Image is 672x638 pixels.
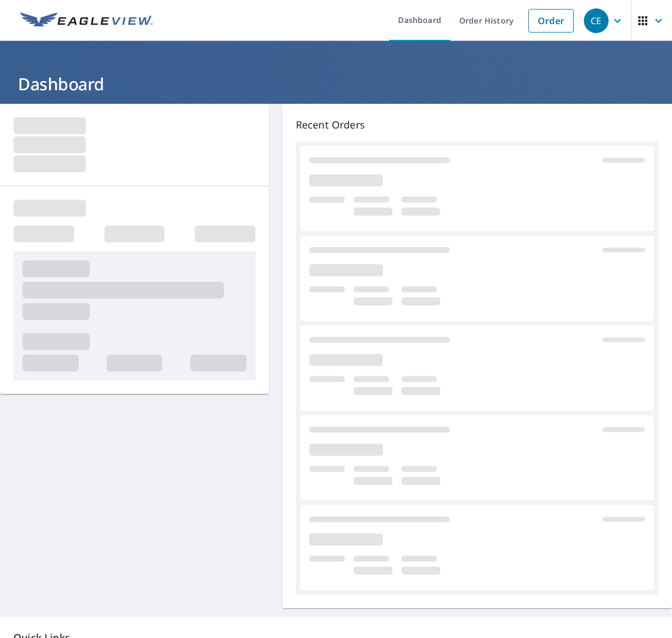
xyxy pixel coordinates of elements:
[528,9,574,33] a: Order
[20,12,153,29] img: EV Logo
[584,8,609,33] div: CE
[13,72,659,95] h1: Dashboard
[296,117,659,132] p: Recent Orders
